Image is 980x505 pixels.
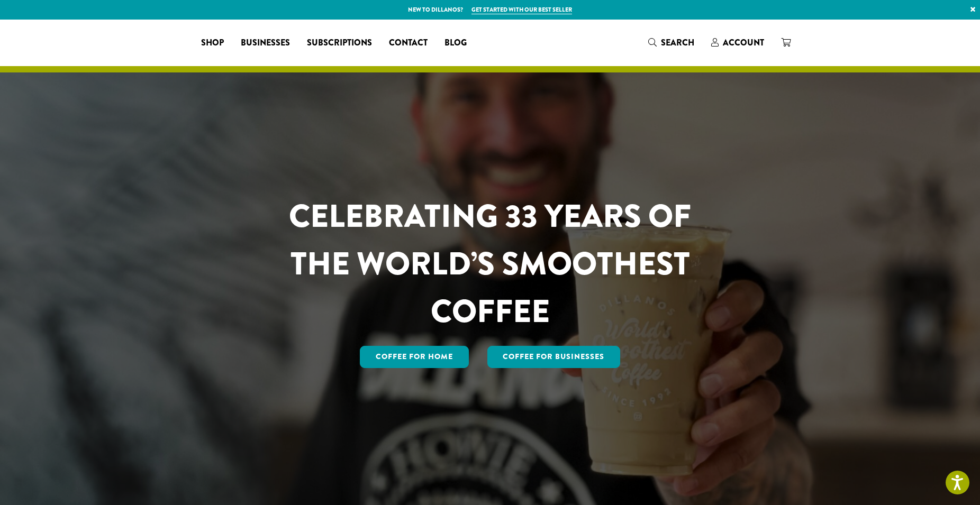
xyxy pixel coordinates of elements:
a: Coffee for Home [360,346,469,368]
a: Shop [193,34,232,51]
a: Get started with our best seller [471,5,572,14]
span: Shop [201,36,224,50]
span: Businesses [241,36,290,50]
a: Search [640,34,703,51]
span: Blog [444,36,467,50]
span: Search [661,36,694,49]
span: Contact [389,36,428,50]
span: Account [723,36,764,49]
span: Subscriptions [307,36,372,50]
h1: CELEBRATING 33 YEARS OF THE WORLD’S SMOOTHEST COFFEE [258,192,722,335]
a: Coffee For Businesses [487,346,621,368]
